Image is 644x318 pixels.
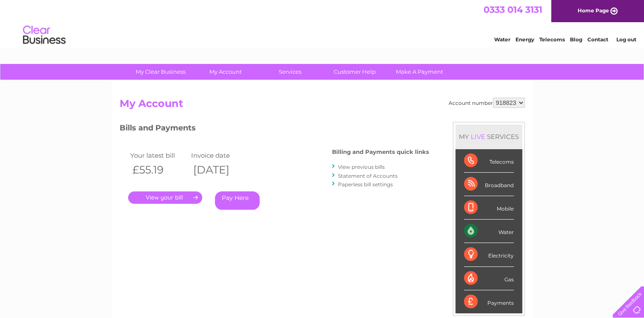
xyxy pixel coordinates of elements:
[190,64,260,80] a: My Account
[128,191,202,204] a: .
[539,36,565,43] a: Telecoms
[464,173,514,196] div: Broadband
[464,290,514,313] div: Payments
[338,173,398,179] a: Statement of Accounts
[332,149,429,155] h4: Billing and Payments quick links
[338,181,393,188] a: Paperless bill settings
[494,36,510,43] a: Water
[215,191,260,210] a: Pay Here
[255,64,325,80] a: Services
[121,5,524,41] div: Clear Business is a trading name of Verastar Limited (registered in [GEOGRAPHIC_DATA] No. 3667643...
[338,164,385,170] a: View previous bills
[320,64,390,80] a: Customer Help
[189,161,250,179] th: [DATE]
[120,122,429,137] h3: Bills and Payments
[464,149,514,173] div: Telecoms
[449,98,525,108] div: Account number
[464,267,514,290] div: Gas
[464,220,514,243] div: Water
[515,36,534,43] a: Energy
[128,150,189,161] td: Your latest bill
[587,36,608,43] a: Contact
[484,4,542,15] a: 0333 014 3131
[126,64,196,80] a: My Clear Business
[455,124,522,149] div: MY SERVICES
[570,36,582,43] a: Blog
[384,64,455,80] a: Make A Payment
[469,133,487,141] div: LIVE
[464,243,514,266] div: Electricity
[189,150,250,161] td: Invoice date
[464,196,514,220] div: Mobile
[128,161,189,179] th: £55.19
[23,22,66,48] img: logo.png
[616,36,636,43] a: Log out
[120,98,525,114] h2: My Account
